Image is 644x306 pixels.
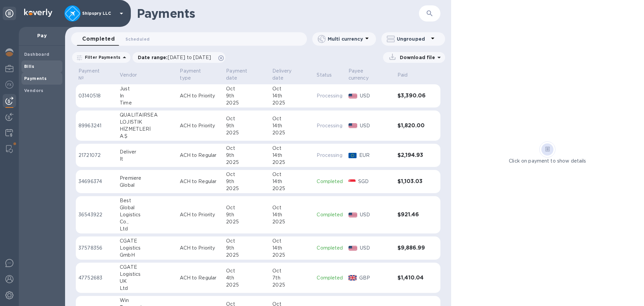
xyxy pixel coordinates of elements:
b: Vendors [24,88,44,93]
img: My Profile [5,64,13,73]
div: Oct [272,115,311,122]
div: It [120,156,174,163]
div: 2025 [272,159,311,166]
div: Ltd [120,285,174,292]
span: Paid [397,72,417,79]
div: 9th [226,211,267,218]
span: Payee currency [348,68,392,82]
div: 9th [226,92,267,99]
div: Just [120,85,174,92]
div: 2025 [272,185,311,192]
img: Foreign exchange [5,81,13,89]
img: USD [348,123,358,128]
p: 03140518 [78,92,114,99]
p: Vendor [120,72,137,79]
p: ACH to Regular [180,152,221,159]
div: Premiere [120,175,174,182]
p: EUR [359,152,392,159]
p: Completed [317,274,343,281]
div: A.Ş [120,133,174,140]
span: Payment date [226,68,267,82]
span: Status [317,72,340,79]
h3: $1,820.00 [397,123,427,129]
p: Payment date [226,68,258,82]
div: 14th [272,178,311,185]
p: USD [360,245,392,252]
span: Scheduled [125,36,150,43]
p: USD [360,122,392,129]
div: 14th [272,152,311,159]
img: USD [348,94,358,98]
h3: $2,194.93 [397,152,427,159]
div: Logistics [120,245,174,252]
div: 14th [272,245,311,252]
div: 2025 [226,129,267,136]
p: Click on payment to show details [509,158,586,165]
div: Global [120,204,174,211]
span: Completed [82,34,115,44]
div: Deliver [120,148,174,156]
p: Pay [24,32,60,39]
div: Oct [226,171,267,178]
p: Processing [317,152,343,159]
p: Processing [317,122,343,129]
p: ACH to Regular [180,178,221,185]
p: Completed [317,211,343,218]
div: Oct [272,267,311,274]
div: Oct [272,237,311,245]
p: ACH to Priority [180,92,221,99]
div: 14th [272,211,311,218]
div: 2025 [226,281,267,289]
div: 9th [226,178,267,185]
div: Oct [226,85,267,92]
p: Paid [397,72,408,79]
div: 2025 [272,218,311,225]
div: 14th [272,92,311,99]
div: UK [120,278,174,285]
p: 89963241 [78,122,114,129]
div: Date range:[DATE] to [DATE] [132,52,225,63]
span: Delivery date [272,68,311,82]
p: Filter Payments [82,54,120,60]
p: Payment № [78,68,106,82]
p: 21721072 [78,152,114,159]
p: Shipspry LLC [82,11,116,16]
div: Win [120,297,174,304]
div: Time [120,99,174,106]
div: 7th [272,274,311,281]
div: 2025 [226,218,267,225]
p: SGD [358,178,392,185]
div: Oct [272,145,311,152]
div: Oct [226,145,267,152]
div: 2025 [226,159,267,166]
p: Completed [317,245,343,252]
div: Oct [272,204,311,211]
b: Dashboard [24,52,50,57]
div: Oct [272,85,311,92]
span: Payment type [180,68,221,82]
p: Date range : [138,54,214,61]
div: Logistics [120,271,174,278]
h3: $3,390.06 [397,93,427,99]
div: Oct [226,237,267,245]
div: Best [120,197,174,204]
img: Logo [24,9,52,17]
div: Logistics [120,211,174,218]
div: 2025 [272,99,311,106]
p: Status [317,72,332,79]
div: Oct [226,204,267,211]
p: ACH to Regular [180,274,221,281]
h3: $1,410.04 [397,275,427,281]
div: HİZMETLERİ [120,126,174,133]
h3: $921.46 [397,212,427,218]
p: Multi currency [328,36,363,42]
div: 2025 [226,252,267,259]
div: Oct [226,267,267,274]
img: SGD [348,179,356,184]
div: Global [120,182,174,189]
div: QUALITAIRSEA [120,112,174,119]
div: Co., [120,218,174,225]
div: 2025 [226,99,267,106]
p: 37578356 [78,245,114,252]
p: ACH to Priority [180,245,221,252]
